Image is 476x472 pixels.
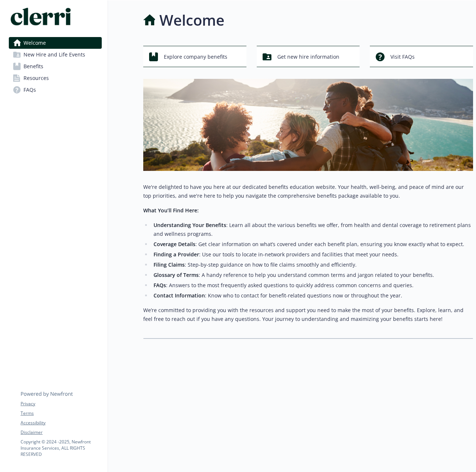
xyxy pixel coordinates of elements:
h1: Welcome [159,9,224,31]
button: Visit FAQs [370,46,473,67]
strong: Filing Claims [154,261,185,268]
strong: Coverage Details [154,241,195,248]
p: Copyright © 2024 - 2025 , Newfront Insurance Services, ALL RIGHTS RESERVED [21,439,101,457]
a: Disclaimer [21,429,101,436]
p: We're delighted to have you here at our dedicated benefits education website. Your health, well-b... [143,183,473,200]
img: overview page banner [143,79,473,171]
span: Explore company benefits [164,50,227,64]
span: Resources [24,72,49,84]
li: : Know who to contact for benefit-related questions now or throughout the year. [151,291,473,300]
span: Benefits [24,61,43,72]
a: Terms [21,410,101,417]
strong: What You’ll Find Here: [143,207,199,214]
span: Get new hire information [277,50,339,64]
li: : Learn all about the various benefits we offer, from health and dental coverage to retirement pl... [151,221,473,238]
li: : Use our tools to locate in-network providers and facilities that meet your needs. [151,250,473,259]
span: FAQs [24,84,36,96]
span: New Hire and Life Events [24,49,85,61]
a: Accessibility [21,420,101,426]
strong: Contact Information [154,292,205,299]
a: Privacy [21,400,101,407]
a: Welcome [9,37,102,49]
a: FAQs [9,84,102,96]
strong: Understanding Your Benefits [154,222,226,228]
li: : Answers to the most frequently asked questions to quickly address common concerns and queries. [151,281,473,290]
a: Resources [9,72,102,84]
strong: FAQs [154,282,166,289]
strong: Glossary of Terms [154,271,199,278]
a: Benefits [9,61,102,72]
li: : Step-by-step guidance on how to file claims smoothly and efficiently. [151,260,473,269]
button: Explore company benefits [143,46,246,67]
p: We’re committed to providing you with the resources and support you need to make the most of your... [143,306,473,323]
strong: Finding a Provider [154,251,199,258]
li: : Get clear information on what’s covered under each benefit plan, ensuring you know exactly what... [151,240,473,249]
span: Welcome [24,37,46,49]
span: Visit FAQs [390,50,415,64]
a: New Hire and Life Events [9,49,102,61]
button: Get new hire information [257,46,360,67]
li: : A handy reference to help you understand common terms and jargon related to your benefits. [151,271,473,279]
